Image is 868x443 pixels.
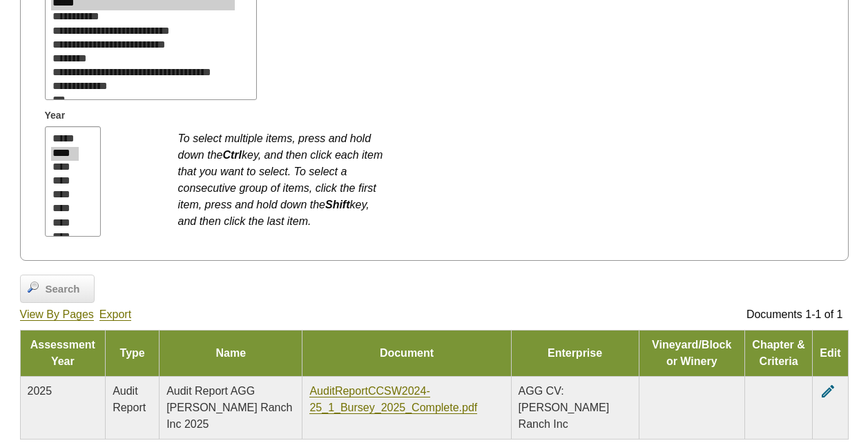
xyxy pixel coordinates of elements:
[20,308,94,321] a: View By Pages
[99,308,131,321] a: Export
[20,275,95,304] a: Search
[20,330,106,376] td: Assessment Year
[746,308,843,320] span: Documents 1-1 of 1
[309,385,477,414] a: AuditReportCCSW2024-25_1_Bursey_2025_Complete.pdf
[820,385,836,397] a: edit
[106,330,160,376] td: Type
[519,385,610,430] span: AGG CV: [PERSON_NAME] Ranch Inc
[113,385,146,413] span: Audit Report
[639,330,744,376] td: Vineyard/Block or Winery
[45,108,66,123] span: Year
[178,124,385,230] div: To select multiple items, press and hold down the key, and then click each item that you want to ...
[511,330,639,376] td: Enterprise
[28,385,52,397] span: 2025
[302,330,511,376] td: Document
[39,282,87,297] span: Search
[160,330,302,376] td: Name
[820,383,836,400] i: edit
[166,385,292,430] span: Audit Report AGG [PERSON_NAME] Ranch Inc 2025
[744,330,812,376] td: Chapter & Criteria
[222,149,242,161] b: Ctrl
[325,199,350,210] b: Shift
[813,330,848,376] td: Edit
[28,282,39,293] img: magnifier.png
